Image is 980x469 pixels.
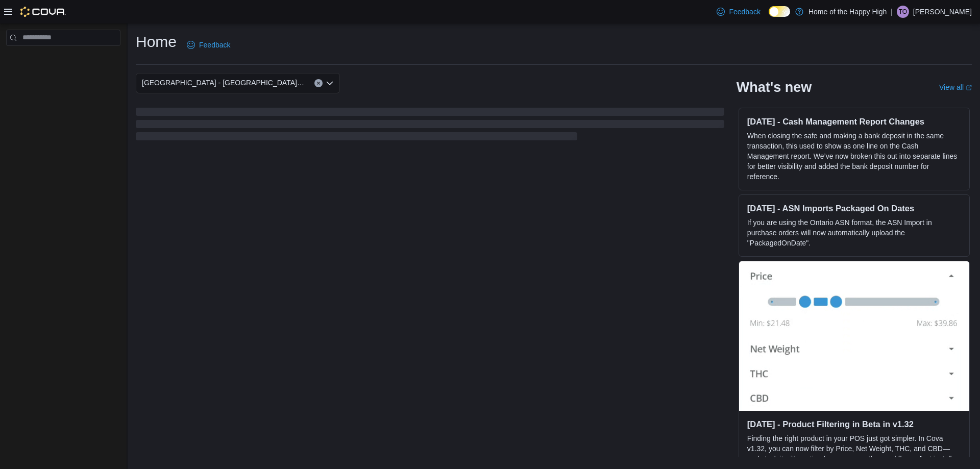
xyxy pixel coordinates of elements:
[891,6,893,18] p: |
[769,17,769,17] span: Dark Mode
[913,6,972,18] p: [PERSON_NAME]
[136,32,177,52] h1: Home
[199,40,230,50] span: Feedback
[747,116,961,127] h3: [DATE] - Cash Management Report Changes
[183,35,234,55] a: Feedback
[6,48,120,72] nav: Complex example
[966,85,972,91] svg: External link
[939,83,972,91] a: View allExternal link
[326,79,334,87] button: Open list of options
[747,217,961,248] p: If you are using the Ontario ASN format, the ASN Import in purchase orders will now automatically...
[20,7,66,17] img: Cova
[897,6,909,18] div: Talia Ottahal
[747,203,961,213] h3: [DATE] - ASN Imports Packaged On Dates
[142,77,304,89] span: [GEOGRAPHIC_DATA] - [GEOGRAPHIC_DATA] - Fire & Flower
[899,6,907,18] span: TO
[747,419,961,429] h3: [DATE] - Product Filtering in Beta in v1.32
[713,2,764,22] a: Feedback
[747,131,961,182] p: When closing the safe and making a bank deposit in the same transaction, this used to show as one...
[314,79,323,87] button: Clear input
[769,6,790,17] input: Dark Mode
[136,110,724,142] span: Loading
[729,7,760,17] span: Feedback
[737,79,812,95] h2: What's new
[808,6,887,18] p: Home of the Happy High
